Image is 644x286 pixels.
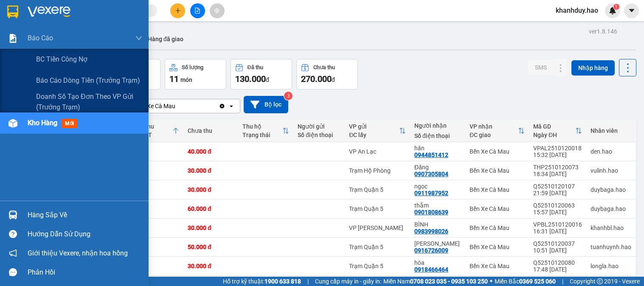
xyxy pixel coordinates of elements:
[175,8,181,14] span: plus
[533,228,582,235] div: 16:31 [DATE]
[410,278,488,285] strong: 0708 023 035 - 0935 103 250
[414,171,448,177] div: 0907305804
[349,148,406,155] div: VP An Lạc
[242,132,282,138] div: Trạng thái
[470,205,525,212] div: Bến Xe Cà Mau
[188,148,234,155] div: 40.000 đ
[533,247,582,254] div: 10:51 [DATE]
[591,167,631,174] div: vulinh.hao
[591,205,631,212] div: duybaga.hao
[414,209,448,216] div: 0901808639
[180,76,192,83] span: món
[349,244,406,250] div: Trạm Quận 5
[182,64,203,70] div: Số lượng
[9,268,17,276] span: message
[349,186,406,193] div: Trạm Quận 5
[470,132,518,138] div: ĐC giao
[242,123,282,130] div: Thu hộ
[8,210,17,219] img: warehouse-icon
[188,244,234,250] div: 50.000 đ
[62,119,77,128] span: mới
[628,7,636,14] span: caret-down
[188,263,234,269] div: 30.000 đ
[470,186,525,193] div: Bến Xe Cà Mau
[414,183,461,190] div: ngọc
[591,263,631,269] div: longla.hao
[549,5,605,16] span: khanhduy.hao
[266,76,269,83] span: đ
[298,132,340,138] div: Số điện thoại
[349,123,399,130] div: VP gửi
[624,3,639,18] button: caret-down
[210,3,225,18] button: aim
[349,205,406,212] div: Trạm Quận 5
[470,224,525,231] div: Bến Xe Cà Mau
[533,132,575,138] div: Ngày ĐH
[591,186,631,193] div: duybaga.hao
[36,91,142,112] span: Doanh số tạo đơn theo VP gửi (trưởng trạm)
[169,74,179,84] span: 11
[136,132,172,138] div: HTTT
[519,278,556,285] strong: 0369 525 060
[194,8,200,14] span: file-add
[298,123,340,130] div: Người gửi
[7,6,18,18] img: logo-vxr
[414,228,448,235] div: 0983998026
[414,190,448,196] div: 0911987952
[188,167,234,174] div: 30.000 đ
[135,35,142,42] span: down
[414,132,461,139] div: Số điện thoại
[470,263,525,269] div: Bến Xe Cà Mau
[414,202,461,209] div: thắm
[165,59,226,90] button: Số lượng11món
[591,148,631,155] div: den.hao
[136,123,172,130] div: Đã thu
[533,151,582,158] div: 15:32 [DATE]
[414,247,448,254] div: 0916726009
[8,119,17,128] img: warehouse-icon
[414,240,461,247] div: lê ti
[214,8,220,14] span: aim
[141,29,190,49] button: Hàng đã giao
[264,278,301,285] strong: 1900 633 818
[470,167,525,174] div: Bến Xe Cà Mau
[9,249,17,257] span: notification
[414,221,461,228] div: BÌNH
[597,278,603,284] span: copyright
[533,202,582,209] div: Q52510120063
[238,120,293,142] th: Toggle SortBy
[190,3,205,18] button: file-add
[533,209,582,216] div: 15:57 [DATE]
[414,145,461,151] div: hân
[8,34,17,43] img: solution-icon
[533,266,582,273] div: 17:48 [DATE]
[28,266,142,279] div: Phản hồi
[188,127,234,134] div: Chưa thu
[589,27,617,36] div: ver 1.8.146
[349,224,406,231] div: VP [PERSON_NAME]
[533,123,575,130] div: Mã GD
[28,228,142,241] div: Hướng dẫn sử dụng
[414,122,461,129] div: Người nhận
[315,277,381,286] span: Cung cấp máy in - giấy in:
[349,167,406,174] div: Trạm Hộ Phòng
[188,186,234,193] div: 30.000 đ
[533,164,582,171] div: THP2510120073
[495,277,556,286] span: Miền Bắc
[349,132,399,138] div: ĐC lấy
[609,7,616,14] img: icon-new-feature
[414,151,448,158] div: 0944851412
[349,263,406,269] div: Trạm Quận 5
[533,221,582,228] div: VPBL2510120016
[36,75,140,86] span: Báo cáo dòng tiền (trưởng trạm)
[36,54,87,64] span: BC tiền công nợ
[470,148,525,155] div: Bến Xe Cà Mau
[490,280,492,283] span: ⚪️
[188,224,234,231] div: 30.000 đ
[528,60,554,75] button: SMS
[591,224,631,231] div: khanhbl.hao
[465,120,529,142] th: Toggle SortBy
[231,59,292,90] button: Đã thu130.000đ
[235,74,266,84] span: 130.000
[301,74,332,84] span: 270.000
